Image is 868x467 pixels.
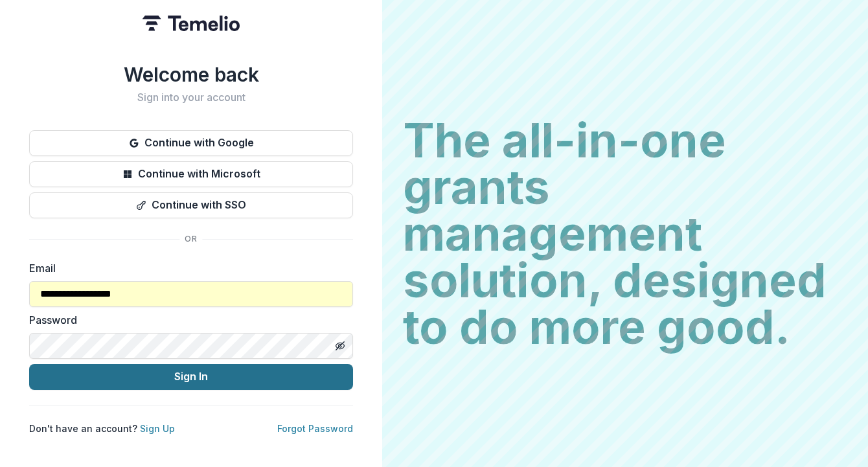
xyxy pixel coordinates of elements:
[29,63,353,86] h1: Welcome back
[140,423,175,434] a: Sign Up
[29,260,345,276] label: Email
[29,91,353,104] h2: Sign into your account
[29,130,353,156] button: Continue with Google
[277,423,353,434] a: Forgot Password
[29,161,353,187] button: Continue with Microsoft
[29,364,353,390] button: Sign In
[29,192,353,218] button: Continue with SSO
[330,336,350,356] button: Toggle password visibility
[29,312,345,328] label: Password
[29,422,175,435] p: Don't have an account?
[143,16,240,31] img: Temelio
